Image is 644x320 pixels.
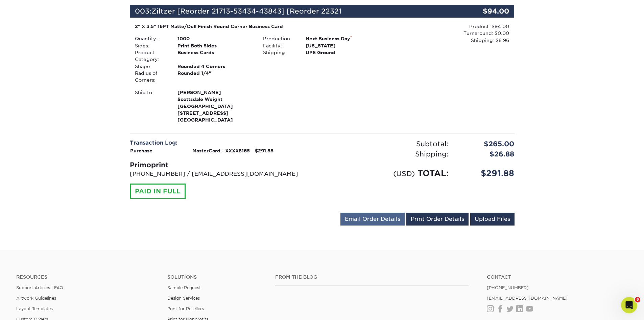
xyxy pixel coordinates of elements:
div: Radius of Corners: [130,70,172,84]
div: 2" X 3.5" 16PT Matte/Dull Finish Round Corner Business Card [135,23,381,30]
h4: From the Blog [275,274,469,280]
div: UPS Ground [301,49,386,56]
div: Production: [258,35,301,42]
div: $291.88 [454,167,520,179]
div: PAID IN FULL [130,184,186,199]
div: Transaction Log: [130,139,317,147]
div: 1000 [172,35,258,42]
span: [PERSON_NAME] [177,89,253,96]
div: Print Both Sides [172,42,258,49]
div: Rounded 4 Corners [172,63,258,70]
a: Design Services [167,296,200,301]
a: Sample Request [167,285,201,290]
div: Subtotal: [322,139,454,149]
a: Email Order Details [340,213,405,226]
strong: Purchase [130,148,152,153]
div: Quantity: [130,35,172,42]
h4: Resources [16,274,157,280]
span: Ziltzer [Reorder 21713-53434-43843] [Reorder 22321 [151,7,341,15]
div: Shipping: [258,49,301,56]
div: [US_STATE] [301,42,386,49]
h4: Solutions [167,274,265,280]
div: $26.88 [454,149,520,159]
div: Ship to: [130,89,172,124]
div: Shape: [130,63,172,70]
a: Print for Resellers [167,306,204,311]
a: Artwork Guidelines [16,296,56,301]
a: Layout Templates [16,306,53,311]
div: Shipping: [322,149,454,159]
a: Print Order Details [406,213,469,226]
span: 6 [635,297,640,302]
a: [EMAIL_ADDRESS][DOMAIN_NAME] [487,296,568,301]
small: (USD) [393,169,415,178]
div: Rounded 1/4" [172,70,258,84]
div: Product: $94.00 Turnaround: $0.00 Shipping: $8.96 [386,23,509,44]
a: Support Articles | FAQ [16,285,63,290]
div: Facility: [258,42,301,49]
span: [STREET_ADDRESS] [177,110,253,116]
strong: $291.88 [255,148,273,153]
span: Scottsdale Weight [GEOGRAPHIC_DATA] [177,96,253,110]
div: Primoprint [130,160,317,170]
strong: MasterCard - XXXX8165 [192,148,250,153]
a: Upload Files [470,213,515,226]
strong: [GEOGRAPHIC_DATA] [177,89,253,123]
div: Next Business Day [301,35,386,42]
div: $94.00 [450,5,515,18]
div: $265.00 [454,139,520,149]
div: 003: [130,5,450,18]
a: Contact [487,274,628,280]
a: [PHONE_NUMBER] [487,285,529,290]
div: Business Cards [172,49,258,63]
iframe: Intercom live chat [621,297,637,313]
div: Product Category: [130,49,172,63]
span: TOTAL: [418,168,449,178]
div: Sides: [130,42,172,49]
p: [PHONE_NUMBER] / [EMAIL_ADDRESS][DOMAIN_NAME] [130,170,317,178]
